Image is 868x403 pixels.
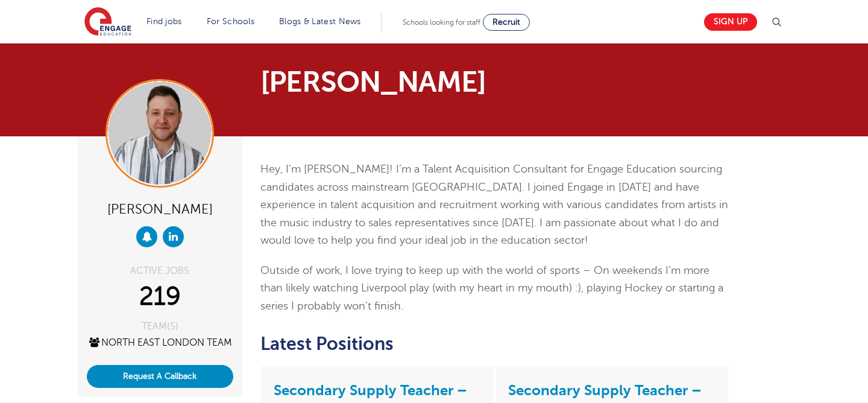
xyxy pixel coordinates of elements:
[260,160,730,250] p: Hey, I’m [PERSON_NAME]! I’m a Talent Acquisition Consultant for Engage Education sourcing candida...
[279,17,361,26] a: Blogs & Latest News
[207,17,254,26] a: For Schools
[260,334,730,354] h2: Latest Positions
[87,197,233,220] div: [PERSON_NAME]
[84,7,131,37] img: Engage Education
[87,266,233,276] div: ACTIVE JOBS
[704,13,757,31] a: Sign up
[403,18,480,27] span: Schools looking for staff
[483,14,530,31] a: Recruit
[87,365,233,388] button: Request A Callback
[146,17,182,26] a: Find jobs
[260,68,547,97] h1: [PERSON_NAME]
[260,262,730,316] p: Outside of work, I love trying to keep up with the world of sports – On weekends I’m more than li...
[492,17,520,27] span: Recruit
[87,337,232,348] a: North East London Team
[87,282,233,312] div: 219
[87,322,233,331] div: TEAM(S)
